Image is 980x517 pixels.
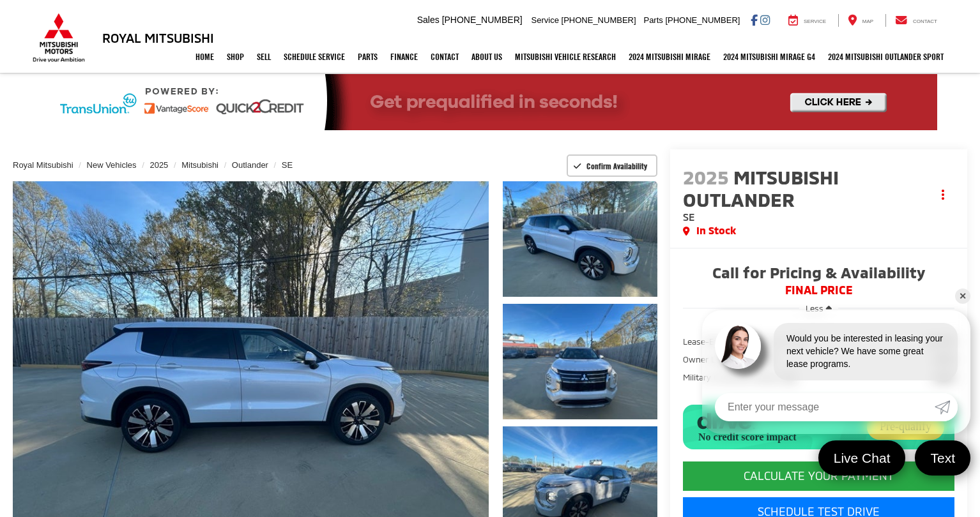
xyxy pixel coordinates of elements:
a: SE [282,160,293,170]
a: Home [189,41,220,73]
a: Text [915,440,970,476]
span: In Stock [696,223,736,238]
a: 2024 Mitsubishi Mirage G4 [717,41,822,73]
input: Enter your message [715,393,935,421]
span: Owner Loyalty Cash [683,353,777,366]
span: Live Chat [827,449,897,467]
a: Mitsubishi [181,160,218,170]
button: Less [799,297,838,320]
span: [PHONE_NUMBER] [665,15,740,25]
div: Would you be interested in leasing your next vehicle? We have some great lease programs. [774,323,958,380]
span: Service [804,19,826,24]
span: [PHONE_NUMBER] [562,15,636,25]
a: Mitsubishi Vehicle Research [509,41,622,73]
button: Lease-End Loyalty Program [683,335,810,348]
button: Owner Loyalty Cash [683,353,779,366]
a: Expand Photo 2 [503,304,657,419]
a: 2024 Mitsubishi Mirage [622,41,717,73]
: CALCULATE YOUR PAYMENT [683,461,954,491]
a: New Vehicles [87,160,137,170]
a: Royal Mitsubishi [13,160,73,170]
a: Service [779,14,836,27]
a: Outlander [232,160,268,170]
button: Military Customer Rebate [683,371,800,384]
a: Parts: Opens in a new tab [351,41,384,73]
a: Map [838,14,883,27]
span: 2025 [683,165,729,188]
a: Facebook: Click to visit our Facebook page [751,15,758,25]
span: Less [806,303,823,313]
button: Confirm Availability [567,154,658,177]
span: [PHONE_NUMBER] [442,15,523,25]
span: SE [683,211,695,223]
a: 2024 Mitsubishi Outlander SPORT [822,41,950,73]
a: Instagram: Click to visit our Instagram page [760,15,770,25]
span: Call for Pricing & Availability [683,265,954,284]
span: Confirm Availability [586,161,647,171]
img: Quick2Credit [43,74,937,130]
a: Contact [885,14,947,27]
span: Parts [643,15,662,25]
span: Military Customer Rebate [683,371,798,384]
a: Live Chat [818,440,906,476]
span: Mitsubishi Outlander [683,165,839,211]
a: Submit [935,393,958,421]
button: Actions [932,184,954,206]
a: Sell [250,41,277,73]
img: Agent profile photo [715,323,761,369]
span: Text [924,449,961,467]
span: Service [532,15,559,25]
a: 2025 [149,160,168,170]
a: About Us [465,41,509,73]
span: Sales [417,15,440,25]
img: Mitsubishi [30,13,88,63]
span: Map [862,19,873,24]
a: Finance [384,41,424,73]
a: Contact [424,41,465,73]
span: dropdown dots [942,190,944,200]
span: FINAL PRICE [683,284,954,297]
img: 2025 Mitsubishi Outlander SE [501,180,659,298]
a: Expand Photo 1 [503,181,657,297]
img: 2025 Mitsubishi Outlander SE [501,303,659,421]
span: Contact [913,19,937,24]
h3: Royal Mitsubishi [102,31,214,45]
span: Lease-End Loyalty Program [683,335,808,348]
a: Shop [220,41,250,73]
a: Schedule Service: Opens in a new tab [277,41,351,73]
